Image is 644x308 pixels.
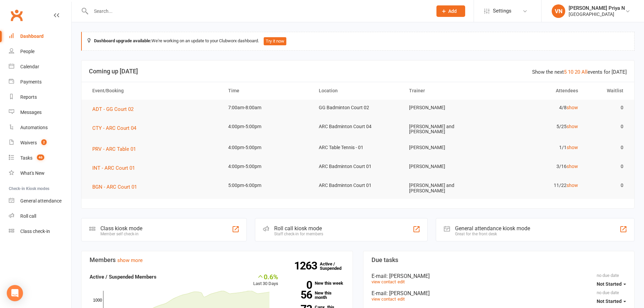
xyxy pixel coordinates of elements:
[89,68,627,75] h3: Coming up [DATE]
[372,297,396,302] a: view contact
[584,140,629,156] td: 0
[398,297,405,302] a: edit
[222,140,313,156] td: 4:00pm-5:00pm
[398,279,405,284] a: edit
[584,100,629,116] td: 0
[584,159,629,174] td: 0
[81,32,635,51] div: We're working on an update to your Clubworx dashboard.
[567,183,578,188] a: show
[584,119,629,135] td: 0
[581,69,588,75] a: All
[41,139,47,145] span: 2
[564,69,567,75] a: 5
[20,125,48,130] div: Automations
[567,145,578,150] a: show
[90,257,344,263] h3: Members
[386,290,430,297] span: : [PERSON_NAME]
[493,3,511,19] span: Settings
[222,177,313,193] td: 5:00pm-6:00pm
[117,257,143,263] a: show more
[20,110,42,115] div: Messages
[569,11,625,17] div: [GEOGRAPHIC_DATA]
[20,64,39,69] div: Calendar
[294,261,320,271] strong: 1263
[313,100,403,116] td: GG Badminton Court 02
[567,164,578,169] a: show
[264,37,286,45] button: Try it now
[455,225,530,232] div: General attendance kiosk mode
[92,183,142,191] button: BGN - ARC Court 01
[403,100,494,116] td: [PERSON_NAME]
[584,177,629,193] td: 0
[92,106,134,112] span: ADT - GG Court 02
[222,100,313,116] td: 7:00am-8:00am
[372,257,626,263] h3: Due tasks
[9,166,71,181] a: What's New
[20,229,50,234] div: Class check-in
[9,29,71,44] a: Dashboard
[9,44,71,59] a: People
[100,232,142,236] div: Member self check-in
[494,119,584,135] td: 5/25
[92,184,137,190] span: BGN - ARC Court 01
[436,5,465,17] button: Add
[403,140,494,156] td: [PERSON_NAME]
[313,119,403,135] td: ARC Badminton Court 04
[9,74,71,90] a: Payments
[92,105,138,113] button: ADT - GG Court 02
[448,8,457,14] span: Add
[569,5,625,11] div: [PERSON_NAME] Priya N
[20,213,36,219] div: Roll call
[288,281,344,285] a: 0New this week
[9,120,71,135] a: Automations
[274,232,323,236] div: Staff check-in for members
[313,140,403,156] td: ARC Table Tennis - 01
[494,82,584,99] th: Attendees
[567,105,578,110] a: show
[568,69,573,75] a: 10
[9,90,71,105] a: Reports
[9,209,71,224] a: Roll call
[288,291,344,300] a: 56New this month
[584,82,629,99] th: Waitlist
[494,140,584,156] td: 1/1
[9,224,71,239] a: Class kiosk mode
[92,145,141,153] button: PRV - ARC Table 01
[372,279,396,284] a: view contact
[567,124,578,129] a: show
[94,38,151,43] strong: Dashboard upgrade available:
[222,82,313,99] th: Time
[20,140,37,145] div: Waivers
[20,155,32,161] div: Tasks
[552,4,565,18] div: VN
[494,159,584,174] td: 3/16
[9,135,71,150] a: Waivers 2
[403,177,494,199] td: [PERSON_NAME] and [PERSON_NAME]
[274,225,323,232] div: Roll call kiosk mode
[92,165,135,171] span: INT - ARC Court 01
[89,6,428,16] input: Search...
[92,146,136,152] span: PRV - ARC Table 01
[222,159,313,174] td: 4:00pm-5:00pm
[403,82,494,99] th: Trainer
[372,290,626,297] div: E-mail
[9,193,71,209] a: General attendance kiosk mode
[403,159,494,174] td: [PERSON_NAME]
[9,105,71,120] a: Messages
[7,285,23,301] div: Open Intercom Messenger
[313,82,403,99] th: Location
[288,280,312,290] strong: 0
[9,150,71,166] a: Tasks 46
[9,59,71,74] a: Calendar
[20,198,62,204] div: General attendance
[597,295,626,307] button: Not Started
[597,281,622,287] span: Not Started
[597,278,626,290] button: Not Started
[455,232,530,236] div: Great for the front desk
[20,33,44,39] div: Dashboard
[20,79,42,85] div: Payments
[532,68,627,76] div: Show the next events for [DATE]
[403,119,494,140] td: [PERSON_NAME] and [PERSON_NAME]
[222,119,313,135] td: 4:00pm-5:00pm
[37,155,44,160] span: 46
